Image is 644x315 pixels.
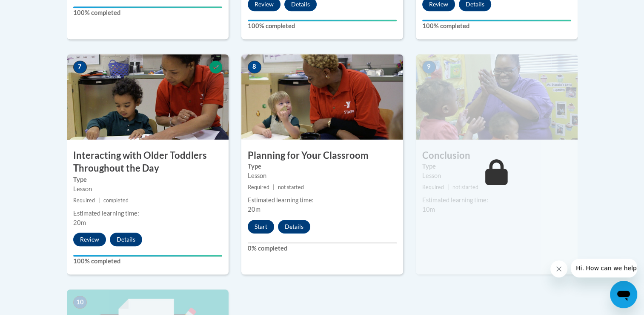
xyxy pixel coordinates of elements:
[73,257,222,266] label: 100% completed
[422,195,571,205] div: Estimated learning time:
[73,197,95,204] span: Required
[241,54,403,140] img: Course Image
[422,162,571,171] label: Type
[422,61,436,73] span: 9
[73,6,222,8] div: Your progress
[5,6,69,13] span: Hi. How can we help?
[73,175,222,184] label: Type
[248,244,397,253] label: 0% completed
[610,281,637,308] iframe: Button to launch messaging window
[248,206,260,213] span: 20m
[241,149,403,162] h3: Planning for Your Classroom
[273,184,275,190] span: |
[73,255,222,257] div: Your progress
[422,21,571,31] label: 100% completed
[416,54,578,140] img: Course Image
[73,184,222,194] div: Lesson
[571,259,637,277] iframe: Message from company
[98,197,100,204] span: |
[422,20,571,21] div: Your progress
[248,184,269,190] span: Required
[110,233,142,246] button: Details
[278,184,304,190] span: not started
[452,184,478,190] span: not started
[248,21,397,31] label: 100% completed
[248,20,397,21] div: Your progress
[248,220,274,233] button: Start
[416,149,578,162] h3: Conclusion
[248,171,397,181] div: Lesson
[73,219,86,226] span: 20m
[73,296,87,309] span: 10
[422,206,435,213] span: 10m
[73,233,106,246] button: Review
[67,54,229,140] img: Course Image
[73,61,87,73] span: 7
[248,61,261,73] span: 8
[278,220,310,233] button: Details
[248,162,397,171] label: Type
[67,149,229,175] h3: Interacting with Older Toddlers Throughout the Day
[73,8,222,17] label: 100% completed
[422,184,444,190] span: Required
[103,197,129,204] span: completed
[73,209,222,218] div: Estimated learning time:
[447,184,449,190] span: |
[248,195,397,205] div: Estimated learning time:
[550,260,567,277] iframe: Close message
[422,171,571,181] div: Lesson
